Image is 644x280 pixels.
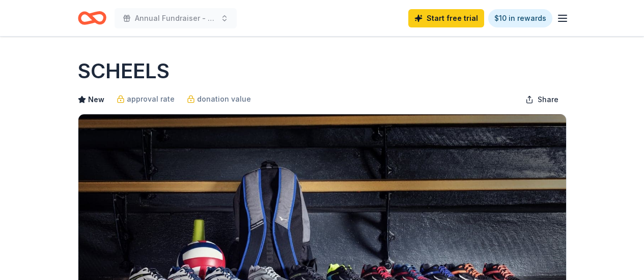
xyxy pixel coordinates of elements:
[197,93,251,105] span: donation value
[135,12,216,24] span: Annual Fundraiser - School Improvements & Teacher Grants
[78,57,170,85] h1: SCHEELS
[127,93,175,105] span: approval rate
[488,9,552,27] a: $10 in rewards
[408,9,484,27] a: Start free trial
[115,8,237,28] button: Annual Fundraiser - School Improvements & Teacher Grants
[78,6,106,30] a: Home
[187,93,251,105] a: donation value
[538,94,558,106] span: Share
[88,94,104,106] span: New
[117,93,175,105] a: approval rate
[517,89,567,110] button: Share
